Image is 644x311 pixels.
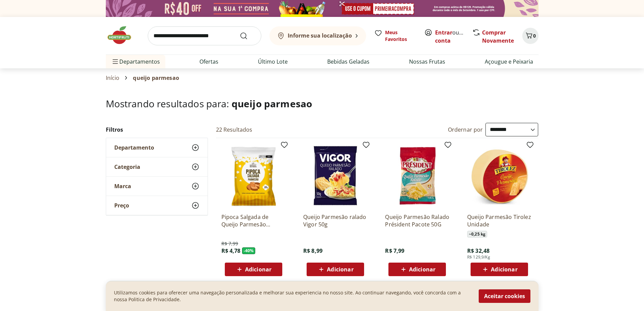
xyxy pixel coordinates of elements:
a: Entrar [435,29,452,36]
a: Comprar Novamente [482,29,514,44]
img: Queijo Parmesão ralado Vigor 50g [303,143,367,208]
input: search [148,26,261,45]
img: Queijo Parmesão Tirolez Unidade [467,143,531,208]
a: Açougue e Peixaria [485,58,533,66]
span: R$ 4,78 [221,247,241,254]
button: Adicionar [471,263,528,276]
span: R$ 7,99 [221,240,238,247]
button: Departamento [106,138,208,157]
span: Categoria [114,163,140,170]
span: - 40 % [242,247,256,254]
a: Criar conta [435,29,472,44]
span: R$ 8,99 [303,247,323,254]
button: Carrinho [522,28,539,44]
span: ~ 0,25 kg [467,231,487,238]
h2: 22 Resultados [216,126,253,133]
span: Adicionar [491,267,517,272]
a: Queijo Parmesão ralado Vigor 50g [303,213,367,228]
button: Marca [106,177,208,196]
span: Marca [114,183,131,190]
button: Menu [111,53,119,70]
button: Adicionar [225,263,282,276]
a: Pipoca Salgada de Queijo Parmesão Natural da Terra 20g [221,213,286,228]
span: Adicionar [409,267,435,272]
span: queijo parmesao [232,97,312,110]
span: 0 [533,32,536,39]
button: Adicionar [388,263,446,276]
button: Adicionar [307,263,364,276]
span: Preço [114,202,129,209]
a: Bebidas Geladas [327,58,369,66]
button: Aceitar cookies [479,289,530,303]
img: Hortifruti [106,25,140,45]
p: Utilizamos cookies para oferecer uma navegação personalizada e melhorar sua experiencia no nosso ... [114,289,471,303]
span: ou [435,28,465,45]
a: Último Lote [258,58,288,66]
img: Queijo Parmesão Ralado Président Pacote 50G [385,143,449,208]
span: Departamentos [111,53,160,70]
button: Preço [106,196,208,215]
button: Informe sua localização [269,26,366,45]
a: Queijo Parmesão Ralado Président Pacote 50G [385,213,449,228]
button: Categoria [106,157,208,176]
span: queijo parmesao [133,75,179,81]
label: Ordernar por [448,126,483,133]
h1: Mostrando resultados para: [106,98,539,109]
span: R$ 7,99 [385,247,404,254]
a: Meus Favoritos [374,29,416,43]
span: Adicionar [327,267,353,272]
span: R$ 32,48 [467,247,490,254]
span: Meus Favoritos [385,29,416,43]
span: R$ 129,9/Kg [467,254,490,260]
a: Ofertas [199,58,218,66]
img: Pipoca Salgada de Queijo Parmesão Natural da Terra 20g [221,143,286,208]
a: Queijo Parmesão Tirolez Unidade [467,213,531,228]
b: Informe sua localização [288,32,352,39]
span: Departamento [114,144,154,151]
a: Início [106,75,120,81]
a: Nossas Frutas [409,58,445,66]
button: Submit Search [240,32,256,40]
h2: Filtros [106,123,208,136]
span: Adicionar [245,267,271,272]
